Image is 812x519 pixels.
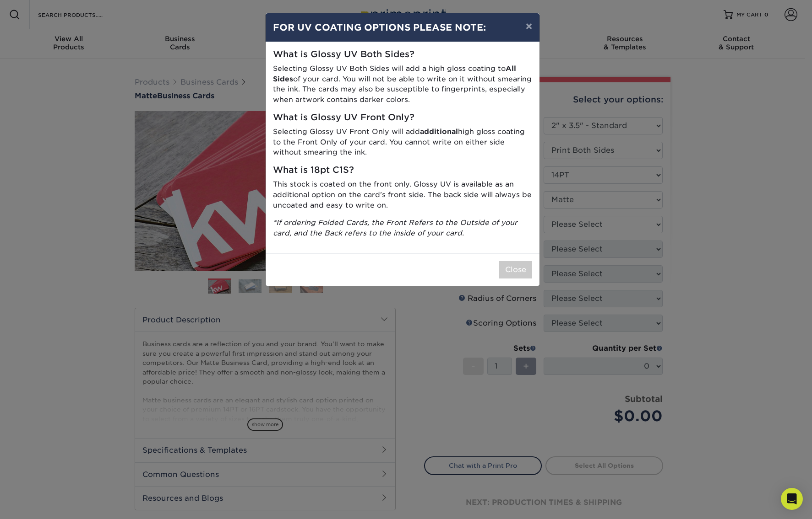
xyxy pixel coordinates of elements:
h4: FOR UV COATING OPTIONS PLEASE NOTE: [273,21,532,34]
h5: What is 18pt C1S? [273,165,532,176]
div: Open Intercom Messenger [781,488,803,510]
p: This stock is coated on the front only. Glossy UV is available as an additional option on the car... [273,179,532,210]
strong: All Sides [273,64,516,83]
h5: What is Glossy UV Both Sides? [273,49,532,60]
button: Close [499,261,532,278]
button: × [518,13,540,39]
h5: What is Glossy UV Front Only? [273,112,532,123]
p: Selecting Glossy UV Front Only will add high gloss coating to the Front Only of your card. You ca... [273,127,532,158]
p: Selecting Glossy UV Both Sides will add a high gloss coating to of your card. You will not be abl... [273,64,532,105]
strong: additional [420,127,458,136]
i: *If ordering Folded Cards, the Front Refers to the Outside of your card, and the Back refers to t... [273,218,518,237]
